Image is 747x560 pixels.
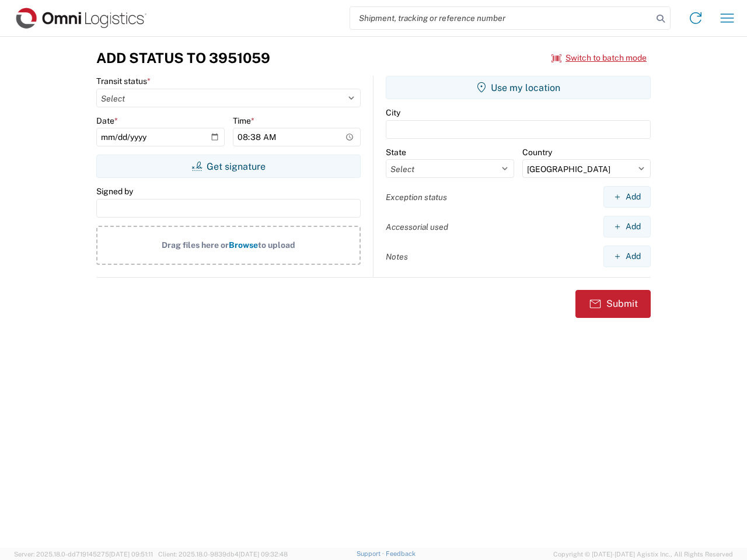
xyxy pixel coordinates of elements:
label: Transit status [96,76,151,86]
span: [DATE] 09:32:48 [239,551,288,558]
span: to upload [258,240,295,250]
label: Notes [386,251,408,262]
label: Time [233,116,254,126]
span: Server: 2025.18.0-dd719145275 [14,551,153,558]
a: Support [357,550,386,557]
label: Signed by [96,186,133,197]
button: Switch to batch mode [551,48,647,68]
button: Add [603,246,651,267]
span: Copyright © [DATE]-[DATE] Agistix Inc., All Rights Reserved [553,549,733,559]
label: Date [96,116,118,126]
button: Add [603,216,651,237]
label: City [386,107,400,118]
input: Shipment, tracking or reference number [350,7,652,29]
h3: Add Status to 3951059 [96,50,270,66]
label: State [386,147,406,157]
button: Add [603,186,651,208]
button: Get signature [96,155,361,178]
span: Drag files here or [162,240,229,250]
button: Submit [575,290,651,318]
span: Browse [229,240,258,250]
a: Feedback [386,550,416,557]
span: Client: 2025.18.0-9839db4 [158,551,288,558]
label: Accessorial used [386,222,448,232]
span: [DATE] 09:51:11 [109,551,153,558]
button: Use my location [386,76,651,99]
label: Country [522,147,552,157]
label: Exception status [386,192,447,202]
